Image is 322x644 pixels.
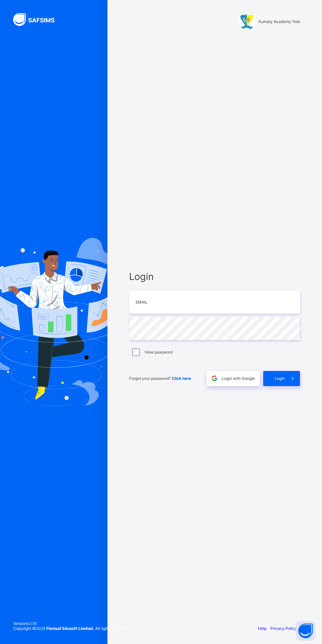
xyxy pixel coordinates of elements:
button: Open asap [296,621,315,641]
img: SAFSIMS Logo [13,13,62,26]
span: Copyright © 2025 All rights reserved. [13,626,129,631]
span: Login [129,271,300,282]
a: Help [258,626,266,631]
span: Login [275,376,285,381]
span: Version 0.1.19 [13,621,129,626]
a: Privacy Policy [270,626,297,631]
img: google.396cfc9801f0270233282035f929180a.svg [211,375,218,382]
label: View password [145,350,172,355]
span: Login with Google [222,376,255,381]
a: Click here [172,376,191,381]
span: Forgot your password? [129,376,191,381]
strong: Flexisaf Edusoft Limited. [46,626,94,631]
span: Kumaty Academy Yola [259,19,300,24]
